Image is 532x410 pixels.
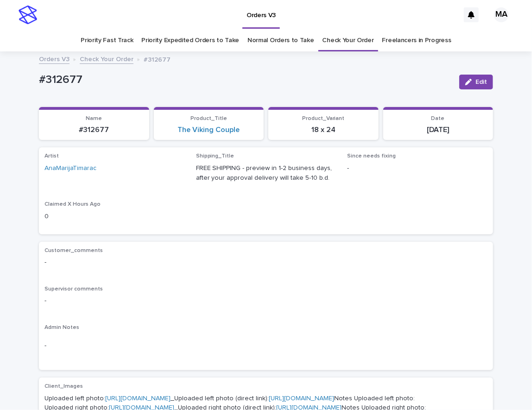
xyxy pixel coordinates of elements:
p: - [347,164,488,173]
p: - [44,296,488,306]
a: Priority Expedited Orders to Take [141,30,239,51]
p: #312677 [39,73,452,87]
a: AnaMarijaTimarac [44,164,96,173]
a: Check Your Order [323,30,374,51]
span: Name [86,116,102,121]
p: - [44,258,488,267]
span: Artist [44,153,59,159]
span: Admin Notes [44,325,79,330]
span: Since needs fixing [347,153,396,159]
span: Customer_comments [44,248,103,253]
span: Date [431,116,445,121]
p: 0 [44,212,185,221]
a: [URL][DOMAIN_NAME] [105,395,171,402]
p: FREE SHIPPING - preview in 1-2 business days, after your approval delivery will take 5-10 b.d. [196,164,336,183]
span: Edit [475,79,487,85]
div: MA [494,7,509,22]
img: stacker-logo-s-only.png [19,6,37,24]
a: Priority Fast Track [81,30,133,51]
a: Orders V3 [39,53,70,64]
p: 18 x 24 [274,126,373,134]
span: Product_Variant [302,116,345,121]
button: Edit [459,75,493,89]
p: [DATE] [389,126,488,134]
span: Shipping_Title [196,153,234,159]
span: Client_Images [44,384,83,389]
span: Supervisor comments [44,286,103,292]
a: [URL][DOMAIN_NAME] [269,395,334,402]
p: - [44,341,488,351]
a: The Viking Couple [177,126,240,134]
span: Product_Title [190,116,227,121]
a: Normal Orders to Take [247,30,314,51]
p: #312677 [44,126,144,134]
p: #312677 [144,54,171,64]
span: Claimed X Hours Ago [44,202,101,207]
a: Freelancers in Progress [382,30,451,51]
a: Check Your Order [80,53,133,64]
